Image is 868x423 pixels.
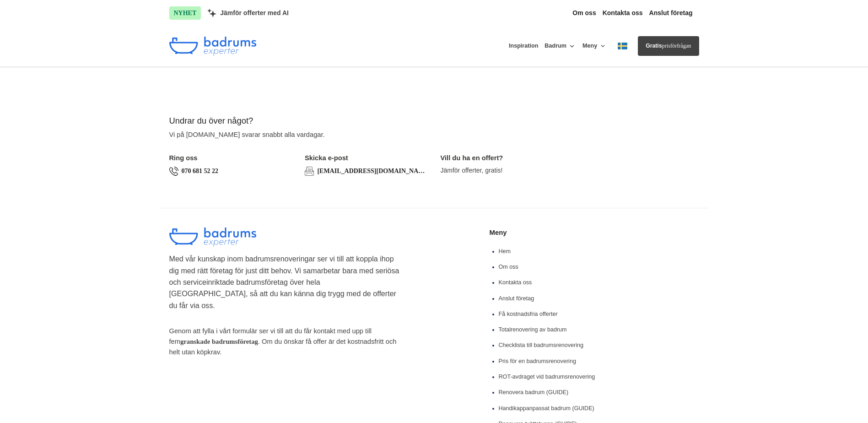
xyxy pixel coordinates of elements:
[169,37,256,56] img: Badrumsexperter.se logotyp
[305,167,428,176] a: [EMAIL_ADDRESS][DOMAIN_NAME]
[169,253,400,315] section: Med vår kunskap inom badrumsrenoveringar ser vi till att koppla ihop dig med rätt företag för jus...
[649,9,693,17] a: Anslut företag
[509,36,538,56] a: Inspiration
[182,168,219,175] span: 070 681 52 22
[441,153,564,167] p: Vill du ha en offert?
[169,228,256,247] img: Badrumsexperter.se logotyp
[169,315,400,358] p: Genom att fylla i vårt formulär ser vi till att du får kontakt med upp till fem . Om du önskar få...
[638,36,699,56] a: Gratisprisförfrågan
[572,9,596,17] a: Om oss
[499,279,532,286] a: Kontakta oss
[499,342,584,348] a: Checklista till badrumsrenovering
[582,36,607,57] button: Meny
[499,326,567,333] a: Totalrenovering av badrum
[499,358,576,364] a: Pris för en badrumsrenovering
[169,115,699,130] h3: Undrar du över något?
[169,6,201,20] span: NYHET
[499,264,518,270] a: Om oss
[317,168,427,175] span: [EMAIL_ADDRESS][DOMAIN_NAME]
[305,153,428,167] p: Skicka e-post
[169,130,699,140] p: Vi på [DOMAIN_NAME] svarar snabbt alla vardagar.
[545,36,576,57] button: Badrum
[169,167,292,176] a: 070 681 52 22
[499,405,594,412] a: Handikappanpassat badrum (GUIDE)
[603,9,643,17] a: Kontakta oss
[499,374,595,380] a: ROT-avdraget vid badrumsrenovering
[180,338,258,345] a: granskade badrumsföretag
[490,228,699,241] h4: Meny
[499,311,558,317] a: Få kostnadsfria offerter
[169,153,292,167] p: Ring oss
[499,248,511,255] a: Hem
[207,9,289,17] a: Jämför offerter med AI
[646,43,662,49] span: Gratis
[499,389,569,396] a: Renovera badrum (GUIDE)
[441,167,503,174] a: Jämför offerter, gratis!
[220,9,289,17] span: Jämför offerter med AI
[499,295,534,302] a: Anslut företag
